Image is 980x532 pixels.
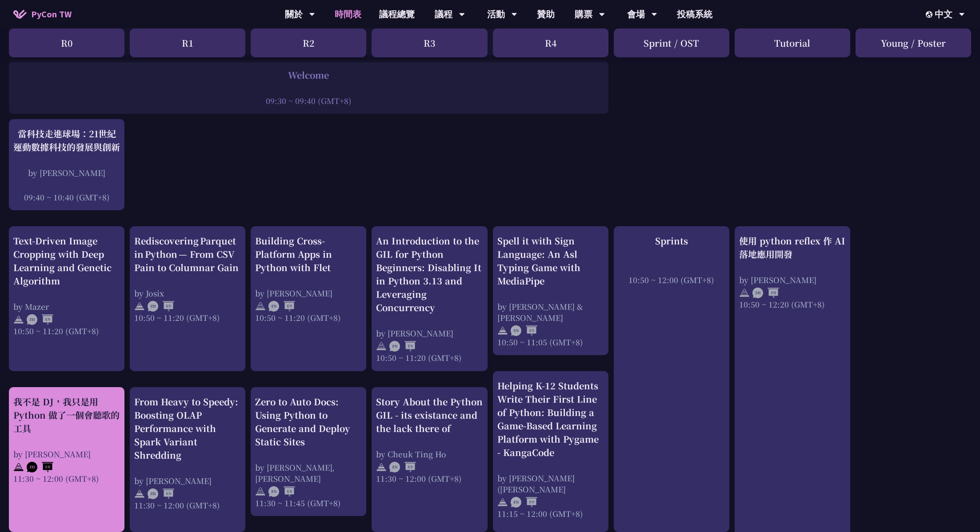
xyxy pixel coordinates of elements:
[268,486,295,497] img: ENEN.5a408d1.svg
[376,328,483,339] div: by [PERSON_NAME]
[372,28,487,57] div: R3
[376,352,483,363] div: 10:50 ~ 11:20 (GMT+8)
[255,234,362,364] a: Building Cross-Platform Apps in Python with Flet by [PERSON_NAME] 10:50 ~ 11:20 (GMT+8)
[497,336,604,348] div: 10:50 ~ 11:05 (GMT+8)
[497,508,604,519] div: 11:15 ~ 12:00 (GMT+8)
[13,234,120,364] a: Text-Driven Image Cropping with Deep Learning and Genetic Algorithm by Mazer 10:50 ~ 11:20 (GMT+8)
[376,473,483,484] div: 11:30 ~ 12:00 (GMT+8)
[13,234,120,288] div: Text-Driven Image Cropping with Deep Learning and Genetic Algorithm
[497,301,604,323] div: by [PERSON_NAME] & [PERSON_NAME]
[13,301,120,312] div: by Mazer
[497,379,604,459] div: Helping K-12 Students Write Their First Line of Python: Building a Game-Based Learning Platform w...
[856,28,971,57] div: Young / Poster
[13,473,120,484] div: 11:30 ~ 12:00 (GMT+8)
[255,486,266,497] img: svg+xml;base64,PHN2ZyB4bWxucz0iaHR0cDovL3d3dy53My5vcmcvMjAwMC9zdmciIHdpZHRoPSIyNCIgaGVpZ2h0PSIyNC...
[497,472,604,495] div: by [PERSON_NAME] ([PERSON_NAME]
[13,10,27,19] img: Home icon of PyCon TW 2025
[511,497,537,508] img: ENEN.5a408d1.svg
[497,497,508,508] img: svg+xml;base64,PHN2ZyB4bWxucz0iaHR0cDovL3d3dy53My5vcmcvMjAwMC9zdmciIHdpZHRoPSIyNCIgaGVpZ2h0PSIyNC...
[251,28,366,57] div: R2
[13,167,120,178] div: by [PERSON_NAME]
[493,28,608,57] div: R4
[739,299,846,310] div: 10:50 ~ 12:20 (GMT+8)
[4,3,80,25] a: PyCon TW
[376,395,483,524] a: Story About the Python GIL - its existance and the lack there of by Cheuk Ting Ho 11:30 ~ 12:00 (...
[376,234,483,364] a: An Introduction to the GIL for Python Beginners: Disabling It in Python 3.13 and Leveraging Concu...
[13,127,120,154] div: 當科技走進球場：21世紀運動數據科技的發展與創新
[255,312,362,323] div: 10:50 ~ 11:20 (GMT+8)
[9,28,124,57] div: R0
[255,301,266,312] img: svg+xml;base64,PHN2ZyB4bWxucz0iaHR0cDovL3d3dy53My5vcmcvMjAwMC9zdmciIHdpZHRoPSIyNCIgaGVpZ2h0PSIyNC...
[735,28,850,57] div: Tutorial
[13,462,24,472] img: svg+xml;base64,PHN2ZyB4bWxucz0iaHR0cDovL3d3dy53My5vcmcvMjAwMC9zdmciIHdpZHRoPSIyNCIgaGVpZ2h0PSIyNC...
[497,234,604,348] a: Spell it with Sign Language: An Asl Typing Game with MediaPipe by [PERSON_NAME] & [PERSON_NAME] 1...
[134,395,241,462] div: From Heavy to Speedy: Boosting OLAP Performance with Spark Variant Shredding
[31,8,72,21] span: PyCon TW
[13,68,604,82] div: Welcome
[376,448,483,460] div: by Cheuk Ting Ho
[376,395,483,435] div: Story About the Python GIL - its existance and the lack there of
[148,488,174,499] img: ZHEN.371966e.svg
[497,325,508,336] img: svg+xml;base64,PHN2ZyB4bWxucz0iaHR0cDovL3d3dy53My5vcmcvMjAwMC9zdmciIHdpZHRoPSIyNCIgaGVpZ2h0PSIyNC...
[376,234,483,314] div: An Introduction to the GIL for Python Beginners: Disabling It in Python 3.13 and Leveraging Concu...
[134,288,241,299] div: by Josix
[134,234,241,364] a: Rediscovering Parquet in Python — From CSV Pain to Columnar Gain by Josix 10:50 ~ 11:20 (GMT+8)
[739,288,750,298] img: svg+xml;base64,PHN2ZyB4bWxucz0iaHR0cDovL3d3dy53My5vcmcvMjAwMC9zdmciIHdpZHRoPSIyNCIgaGVpZ2h0PSIyNC...
[13,127,120,203] a: 當科技走進球場：21世紀運動數據科技的發展與創新 by [PERSON_NAME] 09:40 ~ 10:40 (GMT+8)
[255,497,362,508] div: 11:30 ~ 11:45 (GMT+8)
[13,314,24,325] img: svg+xml;base64,PHN2ZyB4bWxucz0iaHR0cDovL3d3dy53My5vcmcvMjAwMC9zdmciIHdpZHRoPSIyNCIgaGVpZ2h0PSIyNC...
[739,274,846,285] div: by [PERSON_NAME]
[13,395,120,435] div: 我不是 DJ，我只是用 Python 做了一個會聽歌的工具
[511,325,537,336] img: ENEN.5a408d1.svg
[13,325,120,336] div: 10:50 ~ 11:20 (GMT+8)
[134,488,145,499] img: svg+xml;base64,PHN2ZyB4bWxucz0iaHR0cDovL3d3dy53My5vcmcvMjAwMC9zdmciIHdpZHRoPSIyNCIgaGVpZ2h0PSIyNC...
[255,234,362,274] div: Building Cross-Platform Apps in Python with Flet
[389,341,416,352] img: ENEN.5a408d1.svg
[497,234,604,288] div: Spell it with Sign Language: An Asl Typing Game with MediaPipe
[13,95,604,106] div: 09:30 ~ 09:40 (GMT+8)
[13,448,120,460] div: by [PERSON_NAME]
[752,288,779,298] img: ZHZH.38617ef.svg
[27,462,53,472] img: ZHZH.38617ef.svg
[618,234,725,248] div: Sprints
[134,312,241,323] div: 10:50 ~ 11:20 (GMT+8)
[255,395,362,508] a: Zero to Auto Docs: Using Python to Generate and Deploy Static Sites by [PERSON_NAME], [PERSON_NAM...
[618,274,725,285] div: 10:50 ~ 12:00 (GMT+8)
[148,301,174,312] img: ZHEN.371966e.svg
[134,301,145,312] img: svg+xml;base64,PHN2ZyB4bWxucz0iaHR0cDovL3d3dy53My5vcmcvMjAwMC9zdmciIHdpZHRoPSIyNCIgaGVpZ2h0PSIyNC...
[134,395,241,524] a: From Heavy to Speedy: Boosting OLAP Performance with Spark Variant Shredding by [PERSON_NAME] 11:...
[268,301,295,312] img: ENEN.5a408d1.svg
[389,462,416,472] img: ENEN.5a408d1.svg
[134,500,241,511] div: 11:30 ~ 12:00 (GMT+8)
[255,462,362,484] div: by [PERSON_NAME], [PERSON_NAME]
[130,28,245,57] div: R1
[27,314,53,325] img: ZHEN.371966e.svg
[13,395,120,524] a: 我不是 DJ，我只是用 Python 做了一個會聽歌的工具 by [PERSON_NAME] 11:30 ~ 12:00 (GMT+8)
[497,379,604,524] a: Helping K-12 Students Write Their First Line of Python: Building a Game-Based Learning Platform w...
[376,341,387,352] img: svg+xml;base64,PHN2ZyB4bWxucz0iaHR0cDovL3d3dy53My5vcmcvMjAwMC9zdmciIHdpZHRoPSIyNCIgaGVpZ2h0PSIyNC...
[926,11,935,18] img: Locale Icon
[739,234,846,261] div: 使用 python reflex 作 AI 落地應用開發
[134,475,241,486] div: by [PERSON_NAME]
[614,28,729,57] div: Sprint / OST
[134,234,241,274] div: Rediscovering Parquet in Python — From CSV Pain to Columnar Gain
[255,288,362,299] div: by [PERSON_NAME]
[13,192,120,203] div: 09:40 ~ 10:40 (GMT+8)
[376,462,387,472] img: svg+xml;base64,PHN2ZyB4bWxucz0iaHR0cDovL3d3dy53My5vcmcvMjAwMC9zdmciIHdpZHRoPSIyNCIgaGVpZ2h0PSIyNC...
[255,395,362,448] div: Zero to Auto Docs: Using Python to Generate and Deploy Static Sites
